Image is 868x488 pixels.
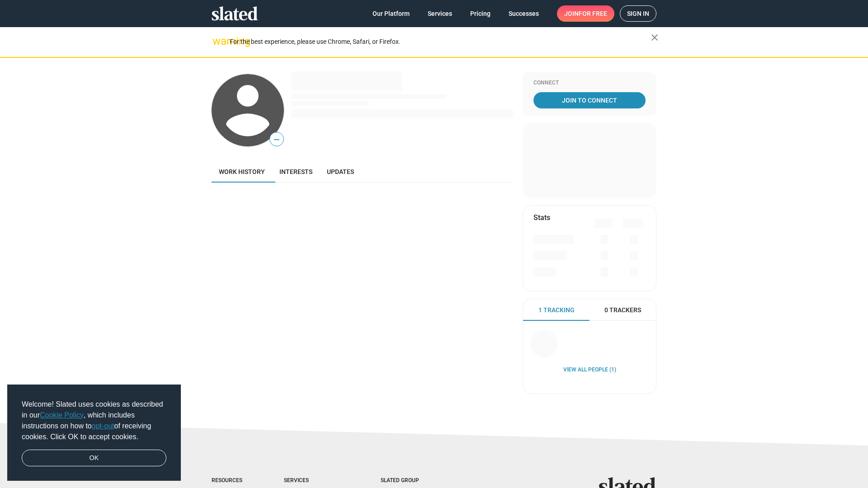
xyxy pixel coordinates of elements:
[212,161,272,183] a: Work history
[219,168,265,175] span: Work history
[420,5,459,22] a: Services
[7,385,181,481] div: cookieconsent
[533,213,550,222] mat-card-title: Stats
[428,5,452,22] span: Services
[564,5,607,22] span: Join
[92,422,114,430] a: opt-out
[533,92,646,108] a: Join To Connect
[327,168,354,175] span: Updates
[230,36,651,48] div: For the best experience, please use Chrome, Safari, or Firefox.
[373,5,410,22] span: Our Platform
[627,6,649,21] span: Sign in
[649,32,660,43] mat-icon: close
[272,161,320,183] a: Interests
[212,36,223,47] mat-icon: warning
[279,168,312,175] span: Interests
[533,80,646,87] div: Connect
[501,5,546,22] a: Successes
[579,5,607,22] span: for free
[604,306,641,314] span: 0 Trackers
[509,5,539,22] span: Successes
[320,161,361,183] a: Updates
[557,5,614,22] a: Joinfor free
[22,450,166,467] a: dismiss cookie message
[270,134,283,145] span: —
[463,5,498,22] a: Pricing
[22,399,166,442] span: Welcome! Slated uses cookies as described in our , which includes instructions on how to of recei...
[620,5,656,22] a: Sign in
[212,477,248,484] div: Resources
[538,306,575,314] span: 1 Tracking
[381,477,442,484] div: Slated Group
[365,5,417,22] a: Our Platform
[40,411,84,419] a: Cookie Policy
[535,92,644,108] span: Join To Connect
[470,5,491,22] span: Pricing
[284,477,344,484] div: Services
[563,366,616,374] a: View all People (1)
